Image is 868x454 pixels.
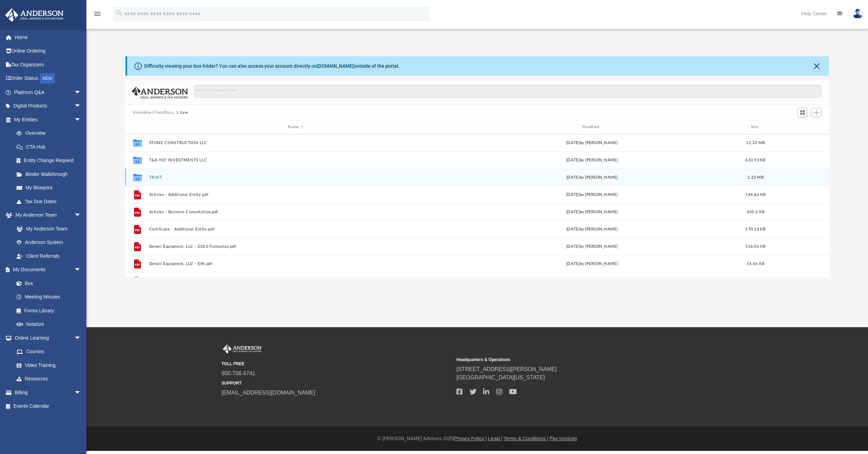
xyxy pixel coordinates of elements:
div: grid [125,134,829,277]
div: Name [149,124,442,130]
a: Video Training [10,358,85,372]
div: Modified [445,124,739,130]
button: Switch to Grid View [798,108,808,117]
span: arrow_drop_down [74,208,88,223]
a: My Documentsarrow_drop_down [5,263,88,277]
div: NEW [40,73,55,84]
a: CTA Hub [10,140,92,154]
a: Box [10,276,85,290]
div: [DATE] by [PERSON_NAME] [445,192,739,198]
small: Headquarters & Operations [456,357,687,363]
div: [DATE] by [PERSON_NAME] [445,140,739,146]
a: 800.706.4741 [221,370,255,376]
span: 144.86 KB [745,193,765,197]
a: Terms & Conditions | [504,436,548,441]
a: Client Referrals [10,249,88,263]
a: My Anderson Team [10,222,85,236]
span: 556.06 KB [745,245,765,248]
a: Pay Invoices [549,436,577,441]
div: [DATE] by [PERSON_NAME] [445,226,739,233]
small: SUPPORT [221,380,452,386]
div: [DATE] by [PERSON_NAME] [445,244,739,250]
a: Notarize [10,318,88,331]
a: Online Learningarrow_drop_down [5,331,88,345]
a: Courses [10,345,88,359]
a: Forms Library [10,304,85,318]
span: 633.93 KB [745,158,765,162]
span: arrow_drop_down [74,99,88,113]
span: arrow_drop_down [74,331,88,345]
a: Order StatusNEW [5,72,92,86]
img: Anderson Advisors Platinum Portal [221,344,263,353]
a: Entity Change Request [10,154,92,168]
span: arrow_drop_down [74,85,88,100]
button: Certificate - Additional Entity.pdf [149,227,443,231]
span: 14.06 KB [747,262,764,266]
a: My Anderson Teamarrow_drop_down [5,208,88,222]
button: T&A 907 INVESTMENTS LLC [149,158,443,162]
a: Binder Walkthrough [10,167,92,181]
i: menu [93,10,102,18]
button: Denali Equipment, LLC - 2023 Formation.pdf [149,244,443,249]
a: Privacy Policy | [454,436,487,441]
a: My Blueprint [10,181,88,195]
button: Close [812,61,822,71]
button: TRUST [149,175,443,180]
a: Platinum Q&Aarrow_drop_down [5,85,92,99]
button: Viewable-ClientDocs [133,110,174,116]
small: TOLL FREE [221,361,452,367]
a: [STREET_ADDRESS][PERSON_NAME] [456,366,557,372]
a: [DOMAIN_NAME] [317,63,354,69]
span: arrow_drop_down [74,113,88,127]
div: id [129,124,146,130]
a: Resources [10,372,88,386]
a: Billingarrow_drop_down [5,386,92,399]
span: 420.2 KB [747,210,764,214]
a: Anderson System [10,236,88,249]
div: © [PERSON_NAME] Advisors 2025 [86,435,868,442]
a: Tax Organizers [5,58,92,72]
div: Size [742,124,770,130]
a: Meeting Minutes [10,290,88,304]
div: [DATE] by [PERSON_NAME] [445,174,739,181]
a: [GEOGRAPHIC_DATA][US_STATE] [456,375,545,380]
i: search [115,9,123,17]
span: 12.33 MB [746,141,765,145]
span: arrow_drop_down [74,386,88,400]
div: Difficulty viewing your box folder? You can also access your account directly on outside of the p... [144,63,400,70]
img: Anderson Advisors Platinum Portal [3,8,66,22]
div: [DATE] by [PERSON_NAME] [445,157,739,163]
a: My Entitiesarrow_drop_down [5,113,92,126]
button: Law [180,110,188,116]
a: Online Ordering [5,44,92,58]
input: Search files and folders [194,85,821,98]
a: [EMAIL_ADDRESS][DOMAIN_NAME] [221,390,315,396]
div: [DATE] by [PERSON_NAME] [445,261,739,267]
button: Add [811,108,822,117]
button: Articles - Additional Entity.pdf [149,192,443,197]
button: Articles - Business Consultation.pdf [149,210,443,214]
a: Tax Due Dates [10,195,92,208]
span: arrow_drop_down [74,263,88,277]
a: Legal | [488,436,502,441]
span: 170.12 KB [745,227,765,231]
a: Digital Productsarrow_drop_down [5,99,92,113]
button: STONE CONSTRUCTION LLC [149,141,443,145]
div: [DATE] by [PERSON_NAME] [445,209,739,215]
span: 2.22 MB [747,176,764,179]
a: Overview [10,126,92,140]
a: menu [93,13,102,18]
img: User Pic [852,9,863,19]
button: Denali Equipment, LLC - EIN.pdf [149,262,443,266]
div: id [772,124,821,130]
a: Home [5,30,92,44]
a: Events Calendar [5,399,92,413]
